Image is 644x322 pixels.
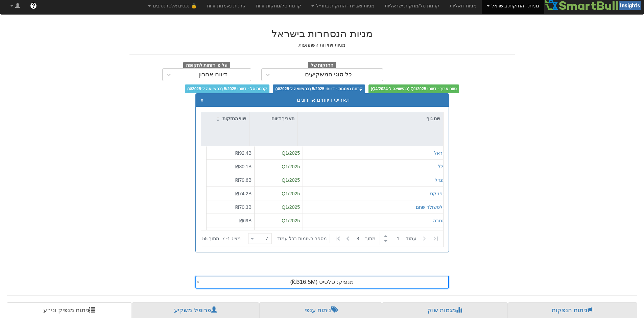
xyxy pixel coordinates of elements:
button: כלל [438,163,446,170]
a: ניתוח הנפקות [508,302,637,319]
button: הראל [434,150,446,156]
div: ₪69B [209,217,252,224]
span: קרנות סל - דיווחי 5/2025 (בהשוואה ל-4/2025) [185,84,269,93]
h2: מניות הנסחרות בישראל [129,28,515,39]
div: ₪80.1B [209,163,252,170]
h5: מניות ויחידות השתתפות [129,43,515,48]
span: ‏עמוד [406,235,416,242]
div: דיווח אחרון [198,71,227,78]
button: מגדל [435,176,446,183]
span: 8 [357,235,365,242]
div: כל סוגי המשקיעים [305,71,352,78]
div: ‏מציג 1 - 7 ‏ מתוך 55 [202,231,241,246]
button: אלטשולר שחם [416,203,446,210]
div: שווי החזקות [201,112,249,125]
button: x [201,97,204,103]
span: טווח ארוך - דיווחי Q1/2025 (בהשוואה ל-Q4/2024) [368,84,459,93]
div: ₪79.6B [209,176,252,183]
div: Q1/2025 [257,217,300,224]
a: פרופיל משקיע [132,302,259,319]
span: Clear value [196,276,202,288]
div: Q1/2025 [257,176,300,183]
div: Q1/2025 [257,150,300,156]
div: Q1/2025 [257,190,300,197]
div: שם גוף [298,112,443,125]
button: מנורה [433,217,446,224]
a: מגמות שוק [382,302,507,319]
div: תאריך דיווח [249,112,297,125]
span: קרנות נאמנות - דיווחי 5/2025 (בהשוואה ל-4/2025) [273,84,365,93]
div: ₪92.4B [209,150,252,156]
span: ? [31,2,35,9]
span: החזקות של [308,62,336,69]
span: על פי דוחות לתקופה [183,62,230,69]
div: Q1/2025 [257,203,300,210]
div: ₪70.3B [209,203,252,210]
span: × [196,279,200,285]
div: ‏ מתוך [245,231,442,246]
span: מנפיק: ‏טלסיס ‎(₪316.5M)‎ [290,279,354,285]
div: ₪74.2B [209,190,252,197]
span: תאריכי דיווחים אחרונים [297,97,350,103]
span: ‏מספר רשומות בכל עמוד [277,235,327,242]
button: הפניקס [430,190,446,197]
div: Q1/2025 [257,163,300,170]
a: ניתוח ענפי [259,302,382,319]
a: ניתוח מנפיק וני״ע [7,302,132,319]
